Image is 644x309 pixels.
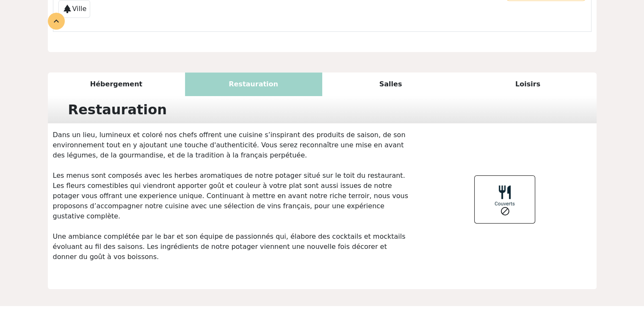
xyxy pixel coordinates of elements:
div: expand_less [48,13,65,30]
span: block [500,206,510,216]
span: park [62,4,72,14]
div: Hébergement [48,72,185,96]
div: Restauration [185,72,322,96]
p: Dans un lieu, lumineux et coloré nos chefs offrent une cuisine s’inspirant des produits de saison... [48,130,414,262]
div: Loisirs [459,72,597,96]
div: Salles [322,72,459,96]
div: Restauration [63,99,172,120]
